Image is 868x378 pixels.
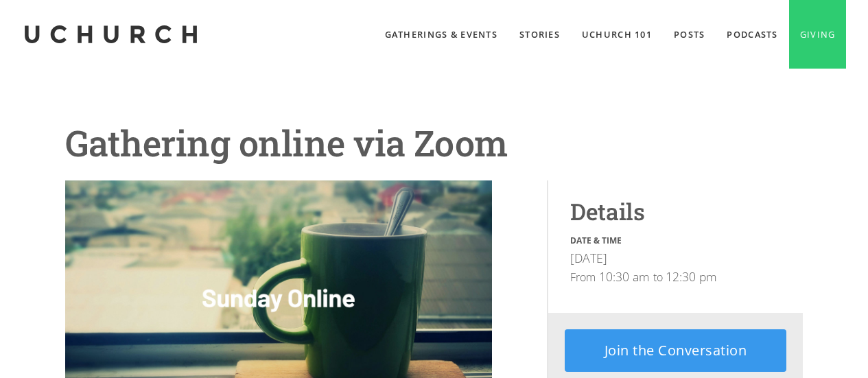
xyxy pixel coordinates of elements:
p: 12:30 pm [666,268,720,285]
div: to [653,270,666,285]
h2: Details [570,197,781,226]
div: Date & Time [570,237,781,245]
p: [DATE] [570,250,607,266]
p: 10:30 am [599,268,653,285]
div: From [570,270,599,285]
a: Join the Conversation [565,329,786,372]
h1: Gathering online via Zoom [65,123,803,163]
